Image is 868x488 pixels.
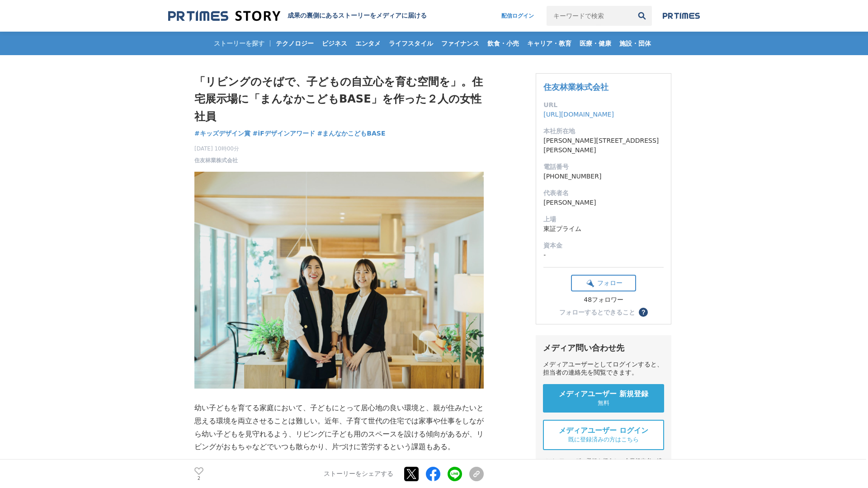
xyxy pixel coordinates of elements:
[352,39,384,47] span: エンタメ
[576,32,615,55] a: 医療・健康
[616,32,655,55] a: 施設・団体
[253,129,315,138] a: #iFデザインアワード
[639,308,648,317] button: ？
[543,343,664,353] div: メディア問い合わせ先
[559,426,648,436] span: メディアユーザー ログイン
[543,82,609,92] a: 住友林業株式会社
[194,145,239,153] span: [DATE] 10時00分
[543,250,664,260] dd: -
[194,156,238,164] a: 住友林業株式会社
[385,39,437,47] span: ライフスタイル
[194,129,250,137] span: #キッズデザイン賞
[317,129,386,138] a: #まんなかこどもBASE
[324,470,393,478] p: ストーリーをシェアする
[571,296,636,304] div: 48フォロワー
[272,32,317,55] a: テクノロジー
[484,39,523,47] span: 飲食・小売
[194,476,203,480] p: 2
[272,39,317,47] span: テクノロジー
[547,6,632,26] input: キーワードで検索
[438,39,483,47] span: ファイナンス
[571,275,636,291] button: フォロー
[492,6,543,26] a: 配信ログイン
[543,361,664,377] div: メディアユーザーとしてログインすると、担当者の連絡先を閲覧できます。
[317,129,386,137] span: #まんなかこどもBASE
[194,129,250,138] a: #キッズデザイン賞
[168,10,280,22] img: 成果の裏側にあるストーリーをメディアに届ける
[318,32,351,55] a: ビジネス
[194,402,484,454] p: 幼い子どもを育てる家庭において、子どもにとって居心地の良い環境と、親が住みたいと思える環境を両立させることは難しい。近年、子育て世代の住宅では家事や仕事をしながら幼い子どもを見守れるよう、リビン...
[194,172,484,389] img: thumbnail_b74e13d0-71d4-11f0-8cd6-75e66c4aab62.jpg
[524,39,575,47] span: キャリア・教育
[568,436,639,444] span: 既に登録済みの方はこちら
[543,100,664,110] dt: URL
[318,39,351,47] span: ビジネス
[543,384,664,413] a: メディアユーザー 新規登録 無料
[576,39,615,47] span: 医療・健康
[253,129,315,137] span: #iFデザインアワード
[543,188,664,198] dt: 代表者名
[543,241,664,250] dt: 資本金
[543,127,664,136] dt: 本社所在地
[543,172,664,181] dd: [PHONE_NUMBER]
[288,12,427,20] h2: 成果の裏側にあるストーリーをメディアに届ける
[484,32,523,55] a: 飲食・小売
[543,198,664,207] dd: [PERSON_NAME]
[438,32,483,55] a: ファイナンス
[385,32,437,55] a: ライフスタイル
[543,111,614,118] a: [URL][DOMAIN_NAME]
[632,6,652,26] button: 検索
[559,309,635,315] div: フォローするとできること
[168,10,427,22] a: 成果の裏側にあるストーリーをメディアに届ける 成果の裏側にあるストーリーをメディアに届ける
[616,39,655,47] span: 施設・団体
[663,12,700,19] img: prtimes
[352,32,384,55] a: エンタメ
[640,309,646,315] span: ？
[194,73,484,125] h1: 「リビングのそばで、子どもの自立心を育む空間を」。住宅展示場に「まんなかこどもBASE」を作った２人の女性社員
[598,399,609,407] span: 無料
[543,224,664,234] dd: 東証プライム
[524,32,575,55] a: キャリア・教育
[543,136,664,155] dd: [PERSON_NAME][STREET_ADDRESS][PERSON_NAME]
[543,162,664,172] dt: 電話番号
[559,389,648,399] span: メディアユーザー 新規登録
[543,215,664,224] dt: 上場
[543,420,664,450] a: メディアユーザー ログイン 既に登録済みの方はこちら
